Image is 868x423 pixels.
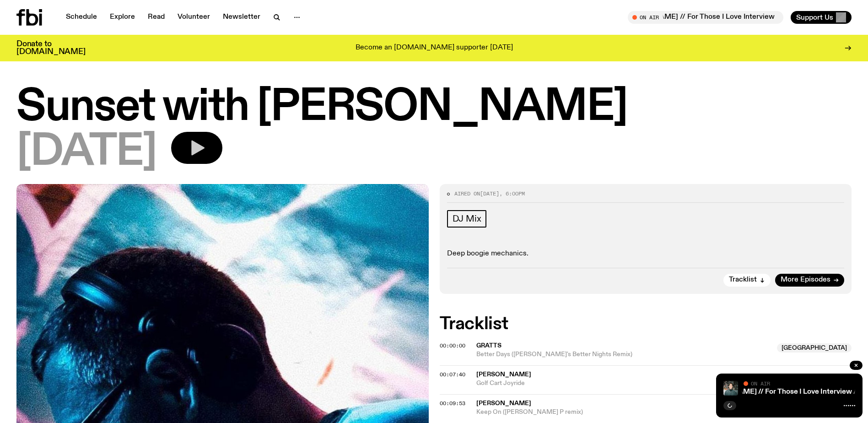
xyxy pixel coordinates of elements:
[16,87,852,128] h1: Sunset with [PERSON_NAME]
[628,11,783,24] button: On AirMornings with [PERSON_NAME] // For Those I Love Interview // [PERSON_NAME] Interview
[476,342,501,349] span: Gratts
[729,277,757,283] span: Tracklist
[476,400,531,407] span: [PERSON_NAME]
[476,371,531,378] span: [PERSON_NAME]
[723,274,771,287] button: Tracklist
[440,401,465,406] button: 00:09:53
[172,11,216,24] a: Volunteer
[796,13,833,22] span: Support Us
[476,408,852,417] span: Keep On ([PERSON_NAME] P remix)
[453,214,481,224] span: DJ Mix
[480,190,499,197] span: [DATE]
[447,210,487,228] a: DJ Mix
[476,379,852,388] span: Golf Cart Joyride
[723,381,738,396] img: Radio presenter Ben Hansen sits in front of a wall of photos and an fbi radio sign. Film photo. B...
[440,372,465,377] button: 00:07:40
[499,190,525,197] span: , 6:00pm
[781,277,830,283] span: More Episodes
[454,190,480,197] span: Aired on
[217,11,266,24] a: Newsletter
[60,11,102,24] a: Schedule
[440,343,465,348] button: 00:00:00
[440,316,852,332] h2: Tracklist
[356,44,513,52] p: Become an [DOMAIN_NAME] supporter [DATE]
[440,342,465,349] span: 00:00:00
[440,371,465,378] span: 00:07:40
[791,11,852,24] button: Support Us
[775,274,844,287] a: More Episodes
[751,380,770,386] span: On Air
[777,343,852,352] span: [GEOGRAPHIC_DATA]
[440,400,465,407] span: 00:09:53
[142,11,170,24] a: Read
[16,132,156,173] span: [DATE]
[447,249,845,258] p: Deep boogie mechanics.
[16,40,86,56] h3: Donate to [DOMAIN_NAME]
[104,11,140,24] a: Explore
[476,350,772,359] span: Better Days ([PERSON_NAME]'s Better Nights Remix)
